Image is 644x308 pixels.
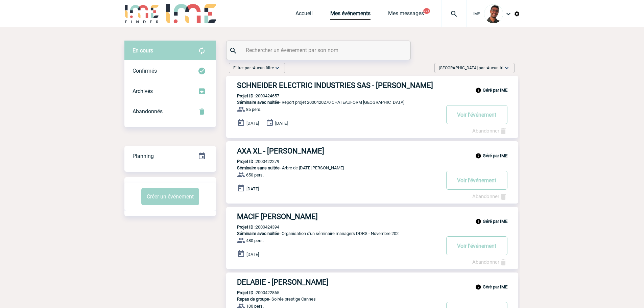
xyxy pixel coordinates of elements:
[133,68,157,74] span: Confirmés
[246,252,259,257] span: [DATE]
[237,290,256,295] b: Projet ID :
[472,259,507,265] a: Abandonner
[483,153,507,158] b: Géré par IME
[475,218,481,224] img: info_black_24dp.svg
[124,81,216,101] div: Retrouvez ici tous les événements que vous avez décidé d'archiver
[226,297,440,302] p: - Soirée prestige Cannes
[237,100,279,105] span: Séminaire avec nuitée
[330,10,371,20] a: Mes événements
[237,165,280,170] span: Séminaire sans nuitée
[226,224,279,230] p: 2000424394
[124,41,216,61] div: Retrouvez ici tous vos évènements avant confirmation
[237,81,440,90] h3: SCHNEIDER ELECTRIC INDUSTRIES SAS - [PERSON_NAME]
[237,278,440,286] h3: DELABIE - [PERSON_NAME]
[487,66,503,70] span: Aucun tri
[133,88,153,94] span: Archivés
[475,153,481,159] img: info_black_24dp.svg
[237,147,440,155] h3: AXA XL - [PERSON_NAME]
[133,108,163,115] span: Abandonnés
[246,107,261,112] span: 85 pers.
[133,47,153,54] span: En cours
[274,65,281,71] img: baseline_expand_more_white_24dp-b.png
[439,65,503,71] span: [GEOGRAPHIC_DATA] par :
[226,100,440,105] p: - Report projet 2000420270 CHATEAUFORM [GEOGRAPHIC_DATA]
[483,88,507,93] b: Géré par IME
[141,188,199,205] button: Créer un événement
[226,278,518,286] a: DELABIE - [PERSON_NAME]
[423,8,430,14] button: 99+
[226,147,518,155] a: AXA XL - [PERSON_NAME]
[446,236,507,255] button: Voir l'événement
[446,105,507,124] button: Voir l'événement
[503,65,510,71] img: baseline_expand_more_white_24dp-b.png
[246,121,259,126] span: [DATE]
[226,231,440,236] p: - Organisation d'un séminaire managers DDRS - Novembre 202
[246,172,264,177] span: 650 pers.
[133,153,154,159] span: Planning
[226,212,518,221] a: MACIF [PERSON_NAME]
[388,10,424,20] a: Mes messages
[124,4,160,23] img: IME-Finder
[233,65,274,71] span: Filtrer par :
[475,87,481,93] img: info_black_24dp.svg
[295,10,313,20] a: Accueil
[226,290,279,295] p: 2000422865
[124,101,216,122] div: Retrouvez ici tous vos événements annulés
[475,284,481,290] img: info_black_24dp.svg
[472,128,507,134] a: Abandonner
[237,212,440,221] h3: MACIF [PERSON_NAME]
[237,224,256,230] b: Projet ID :
[484,4,503,23] img: 124970-0.jpg
[446,171,507,190] button: Voir l'événement
[226,93,279,98] p: 2000424657
[226,159,279,164] p: 2000422279
[473,11,480,16] span: IME
[244,45,395,55] input: Rechercher un événement par son nom
[472,193,507,199] a: Abandonner
[124,146,216,166] div: Retrouvez ici tous vos événements organisés par date et état d'avancement
[226,165,440,170] p: - Arbre de [DATE][PERSON_NAME]
[124,146,216,166] a: Planning
[275,121,288,126] span: [DATE]
[237,231,279,236] span: Séminaire avec nuitée
[483,284,507,289] b: Géré par IME
[237,93,256,98] b: Projet ID :
[246,186,259,191] span: [DATE]
[483,219,507,224] b: Géré par IME
[246,238,264,243] span: 480 pers.
[253,66,274,70] span: Aucun filtre
[237,297,269,302] span: Repas de groupe
[237,159,256,164] b: Projet ID :
[226,81,518,90] a: SCHNEIDER ELECTRIC INDUSTRIES SAS - [PERSON_NAME]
